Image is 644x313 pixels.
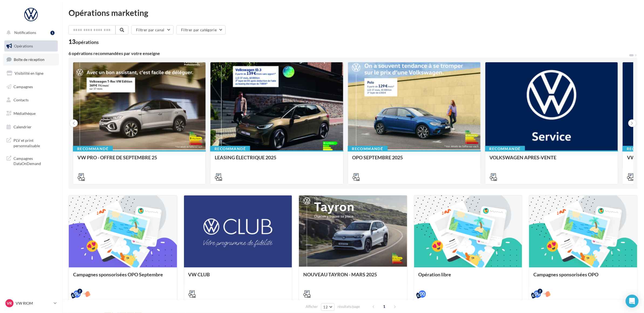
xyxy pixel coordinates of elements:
[50,31,54,35] div: 1
[14,57,45,62] span: Boîte de réception
[3,81,59,92] a: Campagnes
[76,40,99,44] div: opérations
[352,155,476,166] div: OPO SEPTEMBRE 2025
[73,146,113,152] div: Recommandé
[13,84,33,89] span: Campagnes
[323,305,328,309] span: 12
[3,135,59,150] a: PLV et print personnalisable
[77,289,82,294] div: 2
[306,304,318,309] span: Afficher
[69,39,99,45] div: 13
[321,303,335,311] button: 12
[626,295,639,308] div: Open Intercom Messenger
[3,40,59,52] a: Opérations
[77,155,201,166] div: VW PRO - OFFRE DE SEPTEMBRE 25
[13,125,32,129] span: Calendrier
[303,272,403,283] div: NOUVEAU TAYRON - MARS 2025
[14,44,33,48] span: Opérations
[4,298,58,308] a: VR VW RIOM
[348,146,388,152] div: Recommandé
[13,137,56,148] span: PLV et print personnalisable
[210,146,250,152] div: Recommandé
[380,302,389,311] span: 1
[485,146,525,152] div: Recommandé
[13,111,36,116] span: Médiathèque
[215,155,339,166] div: LEASING ÉLECTRIQUE 2025
[73,272,173,283] div: Campagnes sponsorisées OPO Septembre
[490,155,614,166] div: VOLKSWAGEN APRES-VENTE
[3,153,59,168] a: Campagnes DataOnDemand
[338,304,360,309] span: résultats/page
[3,108,59,119] a: Médiathèque
[3,27,57,38] button: Notifications 1
[538,289,543,294] div: 2
[188,272,288,283] div: VW CLUB
[14,30,36,35] span: Notifications
[16,301,52,306] p: VW RIOM
[131,25,173,35] button: Filtrer par canal
[3,94,59,106] a: Contacts
[3,54,59,65] a: Boîte de réception
[15,71,43,75] span: Visibilité en ligne
[533,272,633,283] div: Campagnes sponsorisées OPO
[176,25,226,35] button: Filtrer par catégorie
[13,155,56,166] span: Campagnes DataOnDemand
[418,272,518,283] div: Opération libre
[7,301,12,306] span: VR
[13,98,29,102] span: Contacts
[69,51,629,56] div: 6 opérations recommandées par votre enseigne
[3,68,59,79] a: Visibilité en ligne
[3,121,59,133] a: Calendrier
[69,9,638,17] div: Opérations marketing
